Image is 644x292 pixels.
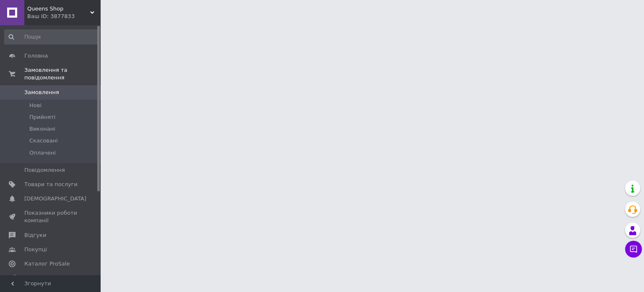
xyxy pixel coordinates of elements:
[29,113,55,121] span: Прийняті
[24,66,101,82] span: Замовлення та повідомлення
[24,195,86,203] span: [DEMOGRAPHIC_DATA]
[24,246,47,253] span: Покупці
[24,89,59,96] span: Замовлення
[24,181,78,188] span: Товари та послуги
[29,137,58,145] span: Скасовані
[29,102,42,109] span: Нові
[24,166,65,174] span: Повідомлення
[4,29,99,45] input: Пошук
[24,260,70,268] span: Каталог ProSale
[27,5,90,13] span: Queens Shop
[24,231,46,239] span: Відгуки
[24,209,78,224] span: Показники роботи компанії
[24,274,53,282] span: Аналітика
[24,52,48,60] span: Головна
[29,149,56,157] span: Оплачені
[625,241,642,258] button: Чат з покупцем
[29,125,55,133] span: Виконані
[27,13,101,20] div: Ваш ID: 3877833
